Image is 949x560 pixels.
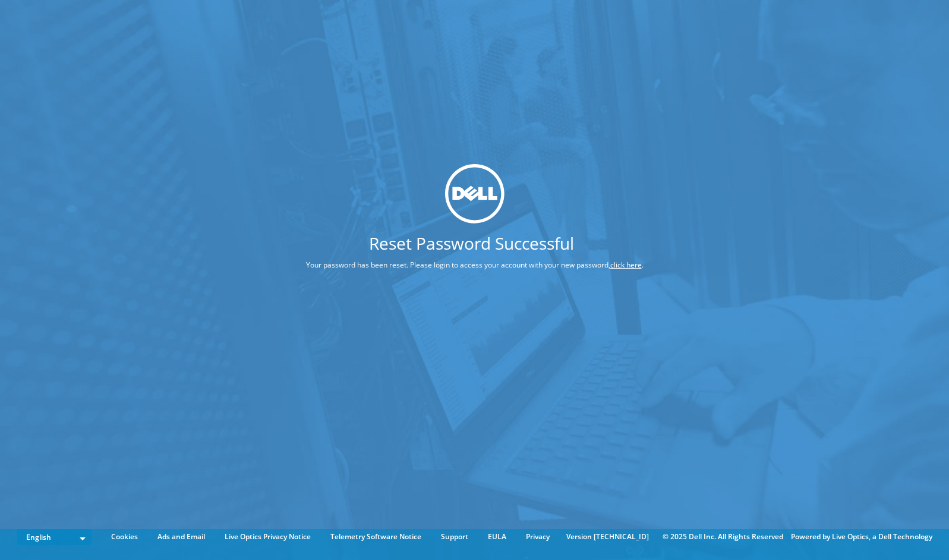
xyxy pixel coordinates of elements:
[432,530,477,543] a: Support
[149,530,214,543] a: Ads and Email
[610,259,642,269] a: click here
[791,530,932,543] li: Powered by Live Optics, a Dell Technology
[517,530,559,543] a: Privacy
[479,530,515,543] a: EULA
[657,530,789,543] li: © 2025 Dell Inc. All Rights Reserved
[261,258,688,271] p: Your password has been reset. Please login to access your account with your new password, .
[102,530,147,543] a: Cookies
[261,234,682,251] h1: Reset Password Successful
[445,164,505,224] img: dell_svg_logo.svg
[321,530,430,543] a: Telemetry Software Notice
[560,530,655,543] li: Version [TECHNICAL_ID]
[216,530,320,543] a: Live Optics Privacy Notice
